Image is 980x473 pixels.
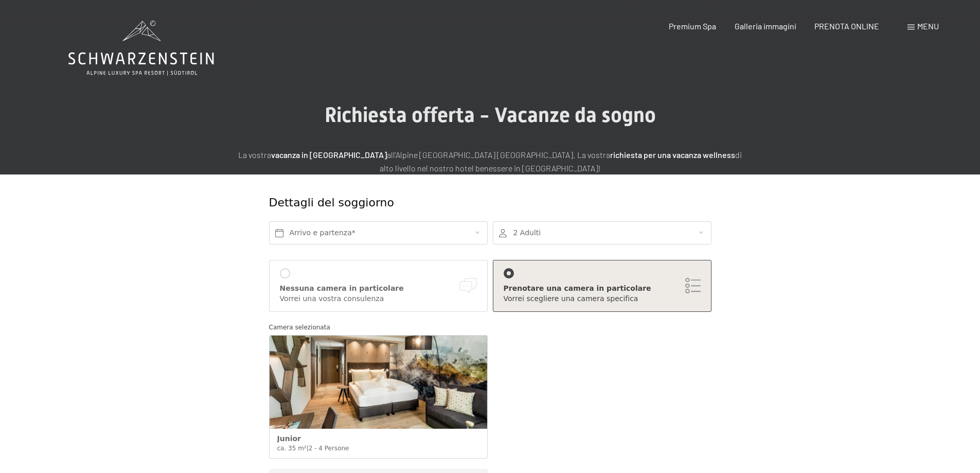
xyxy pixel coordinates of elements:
div: Prenotare una camera in particolare [504,284,701,294]
span: | [307,445,309,452]
a: Galleria immagini [735,21,796,31]
strong: richiesta per una vacanza wellness [610,150,735,160]
strong: vacanza in [GEOGRAPHIC_DATA] [271,150,387,160]
div: Vorrei una vostra consulenza [280,294,477,304]
a: PRENOTA ONLINE [814,21,879,31]
span: Junior [277,434,301,443]
div: Camera selezionata [269,322,711,332]
span: 2 - 4 Persone [309,445,349,452]
span: Menu [917,21,939,31]
a: Premium Spa [669,21,716,31]
span: Richiesta offerta - Vacanze da sogno [325,103,656,127]
div: Vorrei scegliere una camera specifica [504,294,701,304]
img: Junior [270,336,487,429]
div: Dettagli del soggiorno [269,195,637,211]
p: La vostra all'Alpine [GEOGRAPHIC_DATA] [GEOGRAPHIC_DATA]. La vostra di alto livello nel nostro ho... [233,148,747,174]
div: Nessuna camera in particolare [280,284,477,294]
span: ca. 35 m² [277,445,307,452]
